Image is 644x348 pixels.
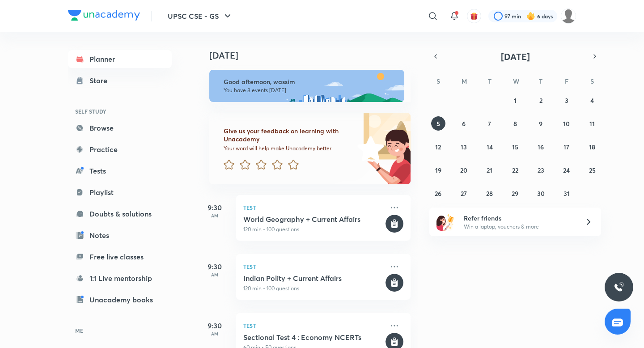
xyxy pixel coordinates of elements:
[508,93,522,107] button: October 1, 2025
[589,166,596,174] abbr: October 25, 2025
[563,119,570,128] abbr: October 10, 2025
[68,205,172,223] a: Doubts & solutions
[243,215,384,224] h5: World Geography + Current Affairs
[614,282,624,293] img: ttu
[559,140,574,154] button: October 17, 2025
[488,119,491,128] abbr: October 7, 2025
[243,284,384,293] p: 120 min • 100 questions
[243,274,384,283] h5: Indian Polity + Current Affairs
[197,202,233,213] h5: 9:30
[487,166,492,174] abbr: October 21, 2025
[470,12,478,20] img: avatar
[243,333,384,342] h5: Sectional Test 4 : Economy NCERTs
[513,119,517,128] abbr: October 8, 2025
[461,189,467,198] abbr: October 27, 2025
[508,140,522,154] button: October 15, 2025
[539,96,542,105] abbr: October 2, 2025
[585,163,599,177] button: October 25, 2025
[68,50,172,68] a: Planner
[534,116,548,131] button: October 9, 2025
[431,116,445,131] button: October 5, 2025
[460,166,467,174] abbr: October 20, 2025
[435,189,441,198] abbr: October 26, 2025
[486,189,493,198] abbr: October 28, 2025
[431,163,445,177] button: October 19, 2025
[563,143,569,151] abbr: October 17, 2025
[559,163,574,177] button: October 24, 2025
[197,261,233,272] h5: 9:30
[68,269,172,287] a: 1:1 Live mentorship
[565,77,568,85] abbr: Friday
[508,116,522,131] button: October 8, 2025
[457,163,471,177] button: October 20, 2025
[508,163,522,177] button: October 22, 2025
[464,223,574,231] p: Win a laptop, vouchers & more
[68,104,172,119] h6: SELF STUDY
[327,113,411,184] img: feedback_image
[462,77,467,85] abbr: Monday
[487,143,493,151] abbr: October 14, 2025
[537,189,545,198] abbr: October 30, 2025
[68,291,172,309] a: Unacademy books
[197,320,233,331] h5: 9:30
[435,166,441,174] abbr: October 19, 2025
[68,323,172,338] h6: ME
[243,225,384,233] p: 120 min • 100 questions
[68,162,172,180] a: Tests
[224,87,396,94] p: You have 8 events [DATE]
[457,186,471,200] button: October 27, 2025
[538,166,544,174] abbr: October 23, 2025
[461,143,467,151] abbr: October 13, 2025
[209,50,419,61] h4: [DATE]
[68,72,172,89] a: Store
[467,9,481,23] button: avatar
[590,77,594,85] abbr: Saturday
[534,186,548,200] button: October 30, 2025
[197,272,233,277] p: AM
[89,75,113,86] div: Store
[431,140,445,154] button: October 12, 2025
[197,331,233,336] p: AM
[243,202,384,213] p: Test
[224,127,354,143] h6: Give us your feedback on learning with Unacademy
[585,140,599,154] button: October 18, 2025
[483,140,497,154] button: October 14, 2025
[488,77,491,85] abbr: Tuesday
[539,77,542,85] abbr: Thursday
[585,93,599,107] button: October 4, 2025
[224,145,354,152] p: Your word will help make Unacademy better
[589,143,595,151] abbr: October 18, 2025
[585,116,599,131] button: October 11, 2025
[565,96,568,105] abbr: October 3, 2025
[462,119,466,128] abbr: October 6, 2025
[68,248,172,266] a: Free live classes
[457,116,471,131] button: October 6, 2025
[590,96,594,105] abbr: October 4, 2025
[483,163,497,177] button: October 21, 2025
[589,119,595,128] abbr: October 11, 2025
[457,140,471,154] button: October 13, 2025
[68,140,172,158] a: Practice
[431,186,445,200] button: October 26, 2025
[436,213,454,231] img: referral
[436,119,440,128] abbr: October 5, 2025
[561,8,576,24] img: wassim
[483,116,497,131] button: October 7, 2025
[538,143,544,151] abbr: October 16, 2025
[534,93,548,107] button: October 2, 2025
[514,96,517,105] abbr: October 1, 2025
[501,51,530,63] span: [DATE]
[442,50,589,63] button: [DATE]
[559,93,574,107] button: October 3, 2025
[526,12,535,21] img: streak
[68,10,140,21] img: Company Logo
[464,213,574,223] h6: Refer friends
[534,140,548,154] button: October 16, 2025
[68,183,172,201] a: Playlist
[512,143,518,151] abbr: October 15, 2025
[539,119,542,128] abbr: October 9, 2025
[197,213,233,218] p: AM
[68,10,140,23] a: Company Logo
[534,163,548,177] button: October 23, 2025
[209,70,404,102] img: afternoon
